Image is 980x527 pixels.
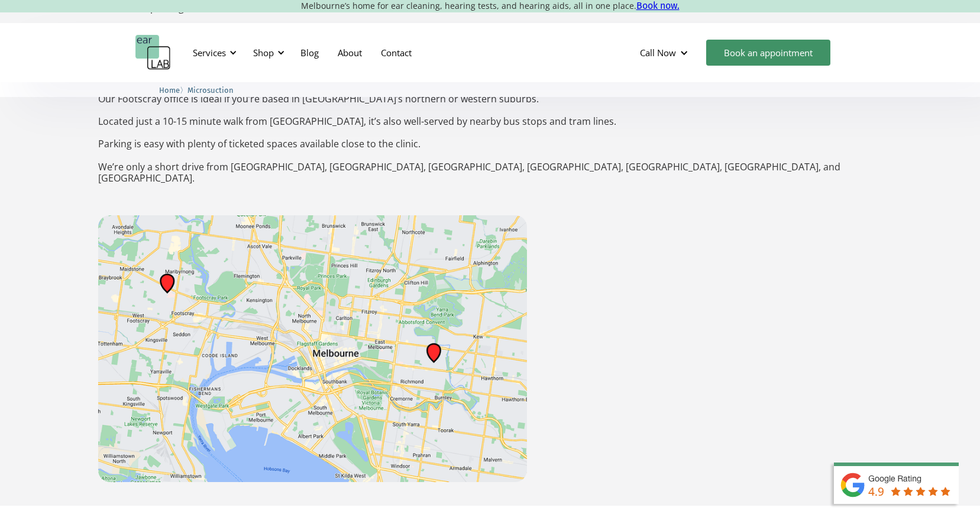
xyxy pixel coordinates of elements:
[291,35,328,70] a: Blog
[159,84,187,96] li: 〉
[630,35,700,70] div: Call Now
[328,35,371,70] a: About
[193,47,226,59] div: Services
[706,40,830,66] a: Book an appointment
[640,47,676,59] div: Call Now
[159,86,180,95] span: Home
[186,35,240,70] div: Services
[253,47,274,59] div: Shop
[187,86,234,95] span: Microsuction
[371,35,421,70] a: Contact
[98,215,527,481] img: Our Melbourne based ear cleaning clinic
[187,84,234,95] a: Microsuction
[135,35,171,70] a: home
[159,84,180,95] a: Home
[246,35,288,70] div: Shop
